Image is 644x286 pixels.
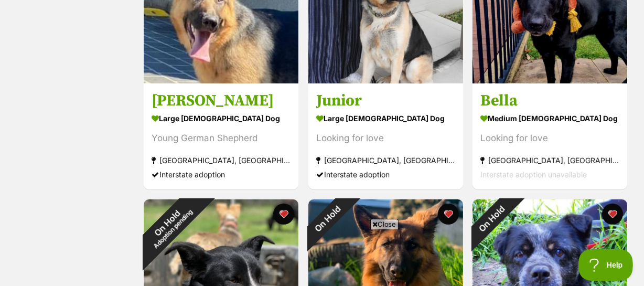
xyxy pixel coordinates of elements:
[144,75,298,86] a: On HoldAdoption pending
[316,91,455,111] h3: Junior
[131,234,513,281] iframe: Advertisement
[152,111,291,126] div: large [DEMOGRAPHIC_DATA] Dog
[316,131,455,145] div: Looking for love
[152,91,291,111] h3: [PERSON_NAME]
[308,75,463,86] a: On HoldAdoption pending
[308,83,463,189] a: Junior large [DEMOGRAPHIC_DATA] Dog Looking for love [GEOGRAPHIC_DATA], [GEOGRAPHIC_DATA] Interst...
[316,167,455,182] div: Interstate adoption
[316,153,455,167] div: [GEOGRAPHIC_DATA], [GEOGRAPHIC_DATA]
[152,153,291,167] div: [GEOGRAPHIC_DATA], [GEOGRAPHIC_DATA]
[316,111,455,126] div: large [DEMOGRAPHIC_DATA] Dog
[480,111,619,126] div: medium [DEMOGRAPHIC_DATA] Dog
[152,167,291,182] div: Interstate adoption
[370,219,399,229] span: Close
[480,131,619,145] div: Looking for love
[480,91,619,111] h3: Bella
[480,153,619,167] div: [GEOGRAPHIC_DATA], [GEOGRAPHIC_DATA]
[480,170,587,179] span: Interstate adoption unavailable
[602,204,623,225] button: favourite
[458,185,525,252] div: On Hold
[437,204,458,225] button: favourite
[578,249,634,281] iframe: Help Scout Beacon - Open
[294,185,361,252] div: On Hold
[124,179,216,271] div: On Hold
[273,204,294,225] button: favourite
[473,83,627,189] a: Bella medium [DEMOGRAPHIC_DATA] Dog Looking for love [GEOGRAPHIC_DATA], [GEOGRAPHIC_DATA] Interst...
[152,131,291,145] div: Young German Shepherd
[144,83,298,189] a: [PERSON_NAME] large [DEMOGRAPHIC_DATA] Dog Young German Shepherd [GEOGRAPHIC_DATA], [GEOGRAPHIC_D...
